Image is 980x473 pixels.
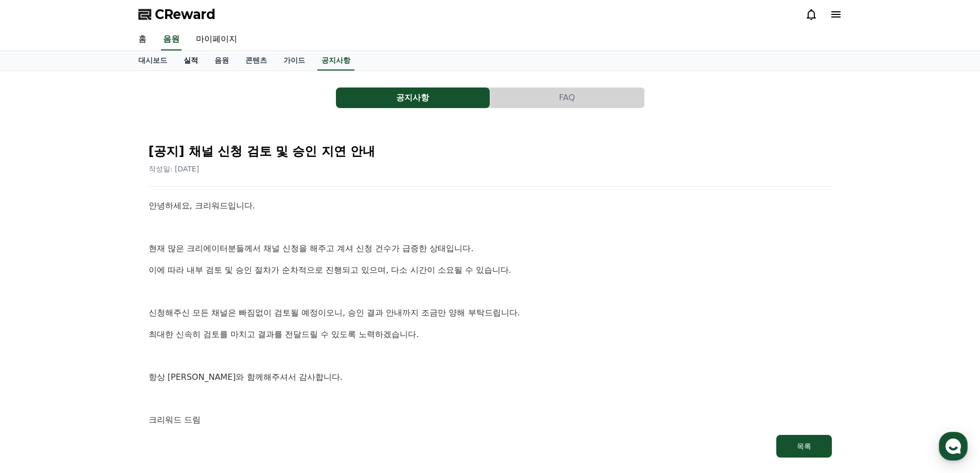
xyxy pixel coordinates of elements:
button: 목록 [776,435,832,458]
a: 음원 [206,51,237,71]
a: 목록 [149,435,832,458]
button: FAQ [490,87,644,108]
a: 공지사항 [336,87,490,108]
span: 작성일: [DATE] [149,165,200,173]
h2: [공지] 채널 신청 검토 및 승인 지연 안내 [149,143,832,160]
a: FAQ [490,87,645,108]
a: 설정 [133,326,198,352]
span: 설정 [159,342,171,350]
span: CReward [155,6,216,23]
a: 음원 [161,29,182,50]
div: 목록 [797,441,811,451]
a: 홈 [130,29,155,50]
p: 이에 따라 내부 검토 및 승인 절차가 순차적으로 진행되고 있으며, 다소 시간이 소요될 수 있습니다. [149,264,832,277]
span: 홈 [32,342,39,350]
a: 공지사항 [317,51,354,71]
a: 실적 [175,51,206,71]
span: 대화 [94,342,106,351]
p: 항상 [PERSON_NAME]와 함께해주셔서 감사합니다. [149,371,832,384]
button: 공지사항 [336,87,490,108]
p: 크리워드 드림 [149,413,832,427]
a: 홈 [3,326,68,352]
a: 대시보드 [130,51,175,71]
p: 최대한 신속히 검토를 마치고 결과를 전달드릴 수 있도록 노력하겠습니다. [149,328,832,341]
a: 가이드 [275,51,313,71]
p: 신청해주신 모든 채널은 빠짐없이 검토될 예정이오니, 승인 결과 안내까지 조금만 양해 부탁드립니다. [149,306,832,320]
a: 콘텐츠 [237,51,275,71]
a: 마이페이지 [188,29,245,50]
a: CReward [138,6,216,23]
a: 대화 [68,326,133,352]
p: 안녕하세요, 크리워드입니다. [149,199,832,213]
p: 현재 많은 크리에이터분들께서 채널 신청을 해주고 계셔 신청 건수가 급증한 상태입니다. [149,242,832,255]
